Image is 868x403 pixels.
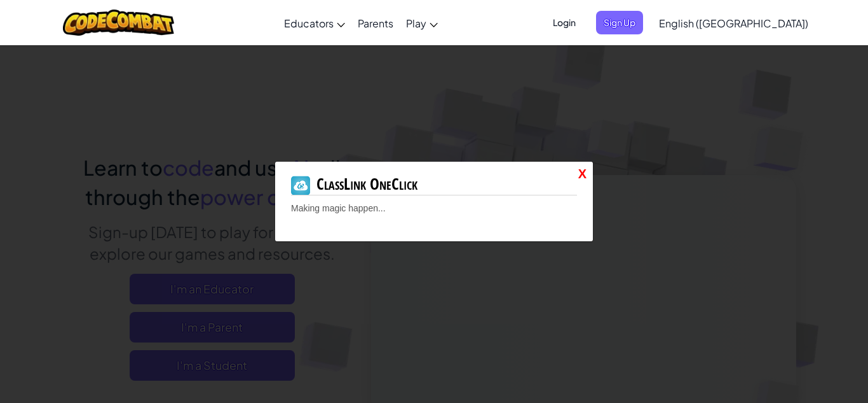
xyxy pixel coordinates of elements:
[284,17,334,30] span: Educators
[400,6,444,40] a: Play
[406,17,426,30] span: Play
[578,165,587,183] a: X
[278,6,351,40] a: Educators
[291,202,577,215] p: Making magic happen...
[351,6,400,40] a: Parents
[659,17,808,30] span: English ([GEOGRAPHIC_DATA])
[653,6,815,40] a: English ([GEOGRAPHIC_DATA])
[545,11,583,34] button: Login
[291,174,577,195] h2: ClassLink OneClick
[596,11,643,34] button: Sign Up
[63,10,174,36] img: CodeCombat logo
